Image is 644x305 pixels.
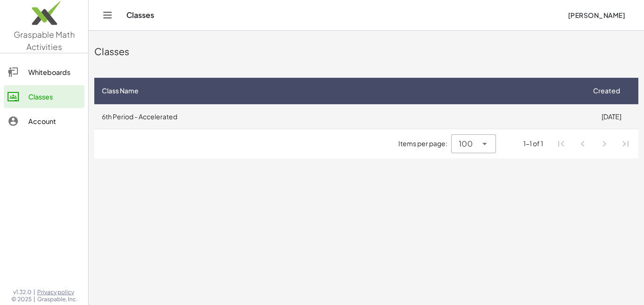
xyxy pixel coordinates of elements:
[14,29,75,52] span: Graspable Math Activities
[33,289,35,296] span: |
[593,86,620,96] span: Created
[94,104,584,129] td: 6th Period - Accelerated
[4,61,84,83] a: Whiteboards
[568,11,625,19] span: [PERSON_NAME]
[28,115,81,127] div: Account
[102,86,139,96] span: Class Name
[398,139,451,148] span: Items per page:
[94,45,638,58] div: Classes
[33,296,35,303] span: |
[11,296,32,303] span: © 2025
[28,66,81,78] div: Whiteboards
[37,289,77,296] a: Privacy policy
[560,7,633,24] button: [PERSON_NAME]
[4,110,84,132] a: Account
[523,139,543,148] div: 1-1 of 1
[584,104,638,129] td: [DATE]
[551,133,636,155] nav: Pagination Navigation
[13,289,32,296] span: v1.32.0
[37,296,77,303] span: Graspable, Inc.
[28,91,81,102] div: Classes
[100,8,115,23] button: Toggle navigation
[459,138,473,149] span: 100
[4,85,84,108] a: Classes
